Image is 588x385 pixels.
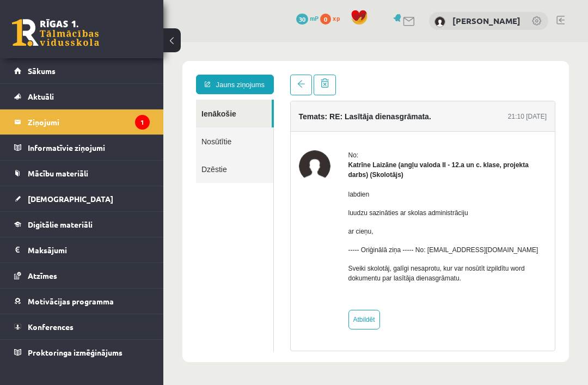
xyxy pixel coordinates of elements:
a: Ienākošie [33,58,108,85]
p: ar cieņu, [185,185,384,194]
a: Informatīvie ziņojumi [14,135,150,160]
a: Atzīmes [14,263,150,288]
span: [DEMOGRAPHIC_DATA] [28,194,113,204]
a: 30 mP [296,14,318,22]
span: Aktuāli [28,91,54,101]
span: Konferences [28,322,73,332]
span: mP [310,14,318,22]
a: Motivācijas programma [14,289,150,314]
a: Maksājumi [14,237,150,262]
a: Aktuāli [14,84,150,109]
span: Motivācijas programma [28,296,114,306]
a: Nosūtītie [33,85,110,113]
a: Sākums [14,58,150,83]
span: Mācību materiāli [28,168,88,178]
span: Digitālie materiāli [28,219,93,229]
span: Proktoringa izmēģinājums [28,347,122,357]
legend: Informatīvie ziņojumi [28,135,150,160]
a: 0 xp [320,14,345,22]
legend: Ziņojumi [28,109,150,135]
p: labdien [185,148,384,157]
a: Proktoringa izmēģinājums [14,340,150,365]
span: xp [333,14,340,22]
p: luudzu sazināties ar skolas administrāciju [185,166,384,176]
strong: Katrīne Laizāne (angļu valoda II - 12.a un c. klase, projekta darbs) (Skolotājs) [185,119,365,137]
a: Dzēstie [33,113,110,141]
a: Atbildēt [185,268,217,288]
a: Rīgas 1. Tālmācības vidusskola [12,19,99,46]
a: Jauns ziņojums [33,33,111,52]
a: [DEMOGRAPHIC_DATA] [14,186,150,211]
a: Mācību materiāli [14,161,150,186]
span: Sākums [28,66,56,76]
i: 1 [135,115,150,130]
a: Digitālie materiāli [14,212,150,237]
legend: Maksājumi [28,237,150,262]
img: Ilze Everte [434,16,445,27]
span: 0 [320,14,331,25]
div: No: [185,108,384,118]
h4: Temats: RE: Lasītāja dienasgrāmata. [136,70,268,79]
p: ----- Oriģinālā ziņa ----- No: [EMAIL_ADDRESS][DOMAIN_NAME] [185,203,384,213]
a: [PERSON_NAME] [452,15,520,26]
a: Konferences [14,314,150,339]
span: 30 [296,14,308,25]
a: Ziņojumi1 [14,109,150,135]
div: 21:10 [DATE] [345,70,383,80]
img: Katrīne Laizāne (angļu valoda II - 12.a un c. klase, projekta darbs) [136,108,167,140]
span: Atzīmes [28,271,57,280]
p: Sveiki skolotāj, galīgi nesaprotu, kur var nosūtīt izpildītu word dokumentu par lasītāja dienasgr... [185,222,384,241]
